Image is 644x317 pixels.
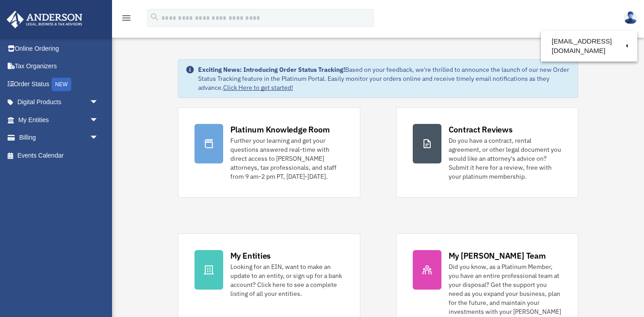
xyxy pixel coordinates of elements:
[223,84,293,92] a: Click Here to get started!
[6,40,112,57] a: Online Ordering
[541,33,637,59] a: [EMAIL_ADDRESS][DOMAIN_NAME]
[178,107,360,198] a: Platinum Knowledge Room Further your learning and get your questions answered real-time with dire...
[4,11,85,28] img: Anderson Advisors Platinum Portal
[121,13,132,23] i: menu
[230,262,344,298] div: Looking for an EIN, want to make an update to an entity, or sign up for a bank account? Click her...
[6,129,112,147] a: Billingarrow_drop_down
[449,124,513,135] div: Contract Reviews
[90,129,108,147] span: arrow_drop_down
[198,66,345,74] strong: Exciting News: Introducing Order Status Tracking!
[230,136,344,181] div: Further your learning and get your questions answered real-time with direct access to [PERSON_NAM...
[449,136,562,181] div: Do you have a contract, rental agreement, or other legal document you would like an attorney's ad...
[230,124,330,135] div: Platinum Knowledge Room
[121,16,132,23] a: menu
[449,250,546,261] div: My [PERSON_NAME] Team
[6,146,112,164] a: Events Calendar
[90,93,108,112] span: arrow_drop_down
[230,250,271,261] div: My Entities
[396,107,579,198] a: Contract Reviews Do you have a contract, rental agreement, or other legal document you would like...
[198,65,571,92] div: Based on your feedback, we're thrilled to announce the launch of our new Order Status Tracking fe...
[624,11,637,24] img: User Pic
[90,111,108,129] span: arrow_drop_down
[6,57,112,75] a: Tax Organizers
[150,12,160,22] i: search
[6,75,112,93] a: Order StatusNEW
[52,78,71,91] div: NEW
[6,93,112,111] a: Digital Productsarrow_drop_down
[6,111,112,129] a: My Entitiesarrow_drop_down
